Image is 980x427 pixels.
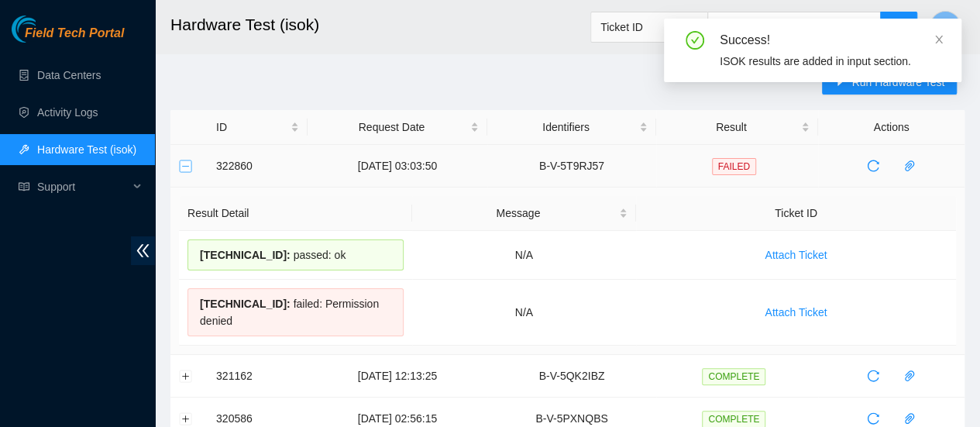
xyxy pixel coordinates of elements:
[600,15,698,39] span: Ticket ID
[861,153,885,178] button: reload
[25,26,124,41] span: Field Tech Portal
[941,17,950,36] span: B
[898,370,921,382] span: paper-clip
[308,355,488,398] td: [DATE] 12:13:25
[37,106,98,119] a: Activity Logs
[12,15,78,43] img: Akamai Technologies
[861,370,885,382] span: reload
[487,355,655,398] td: B-V-5QK2IBZ
[37,171,129,202] span: Support
[898,412,921,425] span: paper-clip
[208,355,308,398] td: 321162
[752,300,839,325] button: Attach Ticket
[636,196,956,231] th: Ticket ID
[131,236,155,265] span: double-left
[12,28,124,48] a: Akamai TechnologiesField Tech Portal
[412,280,636,346] td: N/A
[752,243,839,267] button: Attach Ticket
[200,249,291,261] span: [TECHNICAL_ID] :
[712,158,756,175] span: FAILED
[897,153,922,178] button: paper-clip
[880,12,917,43] button: search
[930,11,961,42] button: B
[180,370,192,382] button: Expand row
[861,160,885,172] span: reload
[686,31,704,50] span: check-circle
[37,143,136,156] a: Hardware Test (isok)
[861,363,885,388] button: reload
[180,412,192,425] button: Expand row
[765,246,827,263] span: Attach Ticket
[308,145,488,188] td: [DATE] 03:03:50
[897,363,922,388] button: paper-clip
[208,145,308,188] td: 322860
[180,160,192,172] button: Collapse row
[187,239,404,270] div: passed: ok
[898,160,921,172] span: paper-clip
[200,298,291,310] span: [TECHNICAL_ID] :
[412,231,636,280] td: N/A
[19,181,29,192] span: read
[187,288,404,336] div: failed: Permission denied
[720,53,943,70] div: ISOK results are added in input section.
[487,145,655,188] td: B-V-5T9RJ57
[179,196,412,231] th: Result Detail
[702,368,765,385] span: COMPLETE
[861,412,885,425] span: reload
[765,304,827,321] span: Attach Ticket
[934,34,944,45] span: close
[720,31,943,50] div: Success!
[818,110,965,145] th: Actions
[37,69,101,81] a: Data Centers
[707,12,881,43] input: Enter text here...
